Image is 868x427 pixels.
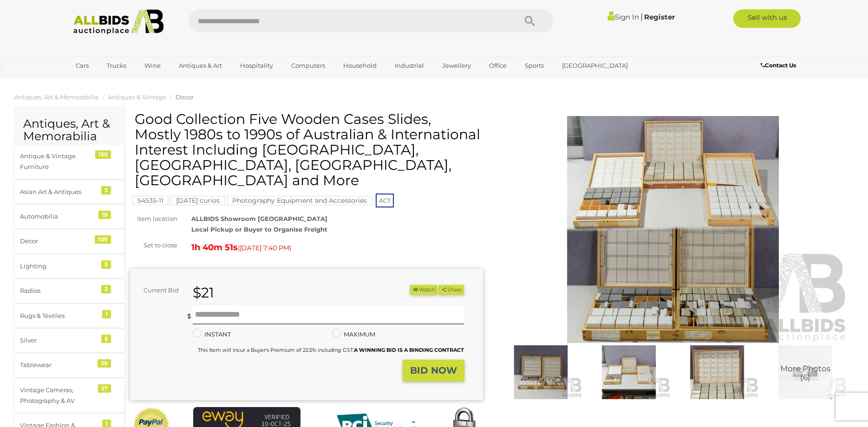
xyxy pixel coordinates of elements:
a: Computers [285,58,331,73]
label: INSTANT [193,329,231,340]
div: Automobilia [20,211,97,222]
img: Allbids.com.au [68,9,169,35]
b: Contact Us [761,62,796,69]
a: Lighting 3 [14,254,125,278]
div: Asian Art & Antiques [20,187,97,197]
b: A WINNING BID IS A BINDING CONTRACT [354,347,464,353]
span: [DATE] 7:40 PM [240,244,289,252]
a: Register [644,13,675,21]
a: Household [337,58,383,73]
div: 109 [95,235,111,244]
a: Sell with us [733,9,801,28]
a: [DATE] curios [171,197,225,204]
a: Antique & Vintage Furniture 130 [14,144,125,180]
div: 27 [98,384,111,393]
a: Industrial [389,58,430,73]
div: 3 [101,260,111,269]
a: Contact Us [761,60,798,71]
div: Vintage Cameras, Photography & AV [20,385,97,407]
div: 130 [95,150,111,159]
div: 3 [101,285,111,293]
button: Watch [410,285,437,295]
a: Asian Art & Antiques 3 [14,180,125,204]
button: Share [438,285,464,295]
a: Photography Equipment and Accessories [227,197,372,204]
img: Good Collection Five Wooden Cases Slides, Mostly 1980s to 1990s of Australian & International Int... [497,116,850,343]
a: Automobilia 19 [14,204,125,229]
a: Decor [176,93,194,101]
a: [GEOGRAPHIC_DATA] [556,58,634,73]
div: Rugs & Textiles [20,311,97,321]
div: Antique & Vintage Furniture [20,151,97,173]
a: Sign In [607,13,639,21]
div: Set to close [123,240,184,251]
div: Current Bid [130,285,186,296]
a: Wine [138,58,167,73]
a: Silver 5 [14,328,125,353]
label: MAXIMUM [332,329,375,340]
a: 54535-11 [132,197,169,204]
div: 5 [101,335,111,343]
button: BID NOW [403,360,464,382]
div: Item location [123,213,184,224]
a: Vintage Cameras, Photography & AV 27 [14,378,125,414]
a: Hospitality [234,58,279,73]
a: Jewellery [436,58,477,73]
div: Radios [20,285,97,296]
a: More Photos(6) [764,345,847,399]
strong: ALLBIDS Showroom [GEOGRAPHIC_DATA] [191,215,327,222]
a: Sports [519,58,550,73]
div: 3 [101,186,111,194]
span: More Photos (6) [780,365,830,382]
div: Lighting [20,261,97,272]
mark: 54535-11 [132,196,169,205]
div: 29 [98,359,111,368]
button: Search [507,9,553,32]
a: Antiques & Art [173,58,228,73]
a: Antiques & Vintage [108,93,166,101]
div: Decor [20,236,97,246]
mark: [DATE] curios [171,196,225,205]
img: Good Collection Five Wooden Cases Slides, Mostly 1980s to 1990s of Australian & International Int... [587,345,671,399]
div: Tablewear [20,360,97,370]
img: Good Collection Five Wooden Cases Slides, Mostly 1980s to 1990s of Australian & International Int... [499,345,583,399]
a: Tablewear 29 [14,353,125,377]
img: Good Collection Five Wooden Cases Slides, Mostly 1980s to 1990s of Australian & International Int... [675,345,759,399]
a: Rugs & Textiles 1 [14,304,125,328]
div: Silver [20,335,97,346]
a: Trucks [101,58,132,73]
h2: Antiques, Art & Memorabilia [23,117,116,143]
img: Good Collection Five Wooden Cases Slides, Mostly 1980s to 1990s of Australian & International Int... [764,345,847,399]
a: Office [483,58,513,73]
strong: 1h 40m 51s [191,242,238,252]
span: ACT [376,194,394,207]
span: ( ) [238,244,291,252]
strong: BID NOW [410,365,457,376]
small: This Item will incur a Buyer's Premium of 22.5% including GST. [198,347,464,353]
h1: Good Collection Five Wooden Cases Slides, Mostly 1980s to 1990s of Australian & International Int... [135,111,481,188]
strong: Local Pickup or Buyer to Organise Freight [191,226,327,233]
a: Antiques, Art & Memorabilia [14,93,98,101]
a: Cars [70,58,95,73]
span: | [640,12,643,22]
a: Radios 3 [14,278,125,303]
div: 1 [102,310,111,318]
li: Watch this item [410,285,437,295]
mark: Photography Equipment and Accessories [227,196,372,205]
div: 19 [98,211,111,219]
strong: $21 [193,284,214,301]
a: Decor 109 [14,229,125,253]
